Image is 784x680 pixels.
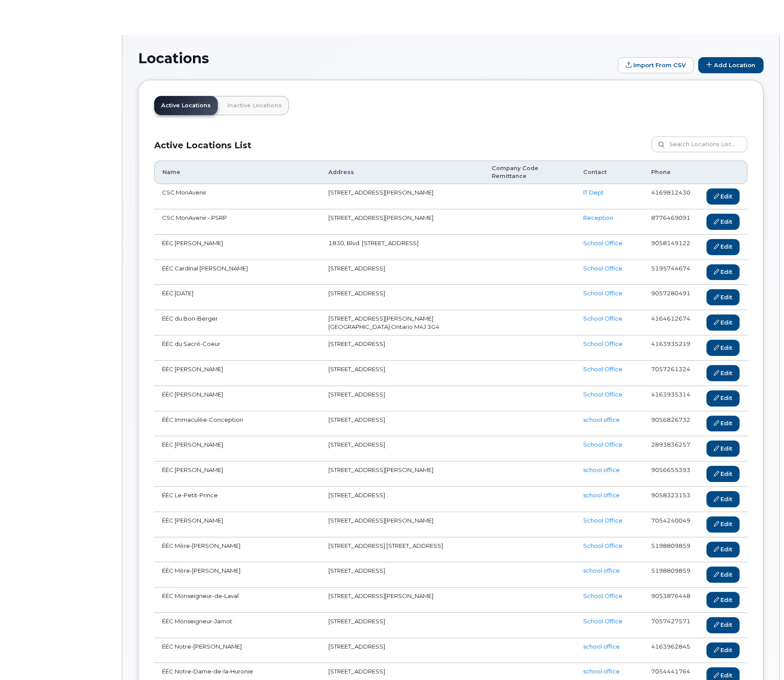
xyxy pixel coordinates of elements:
[643,235,698,260] td: 9058149122
[583,517,622,524] a: School Office
[154,285,321,310] td: ÉÉC [DATE]
[643,335,698,361] td: 4163935219
[698,57,764,74] a: Add Location
[154,310,321,335] td: ÉÉC du Bon-Berger
[154,562,321,588] td: ÉÉC Mère-[PERSON_NAME]
[643,562,698,588] td: 5198809859
[154,512,321,537] td: ÉÉC [PERSON_NAME]
[643,161,698,185] th: Phone
[652,137,747,152] input: Search Locations List...
[583,643,620,650] a: school office
[706,314,740,331] a: Edit
[643,209,698,235] td: 8776469091
[583,416,620,423] a: school office
[706,542,740,558] a: Edit
[321,310,484,335] td: [STREET_ADDRESS][PERSON_NAME] [GEOGRAPHIC_DATA] Ontario M4J 3G4
[321,285,484,310] td: [STREET_ADDRESS]
[706,188,740,205] a: Edit
[643,613,698,638] td: 7057427571
[583,239,622,246] a: School Office
[706,516,740,533] a: Edit
[706,441,740,457] a: Edit
[706,365,740,381] a: Edit
[154,411,321,437] td: ÉÉC Immaculée-Conception
[706,416,740,432] a: Edit
[706,264,740,280] a: Edit
[321,588,484,613] td: [STREET_ADDRESS][PERSON_NAME]
[154,161,321,185] th: Name
[321,386,484,411] td: [STREET_ADDRESS]
[706,617,740,633] a: Edit
[321,638,484,663] td: [STREET_ADDRESS]
[321,562,484,588] td: [STREET_ADDRESS]
[583,441,622,448] a: School Office
[154,361,321,386] td: ÉÉC [PERSON_NAME]
[706,340,740,356] a: Edit
[643,386,698,411] td: 4163935314
[643,638,698,663] td: 4163962845
[583,592,622,599] a: School Office
[643,487,698,512] td: 9058323153
[706,390,740,407] a: Edit
[220,96,289,115] a: Inactive Locations
[321,613,484,638] td: [STREET_ADDRESS]
[583,618,622,625] a: School Office
[138,51,613,66] h1: Locations
[154,235,321,260] td: ÉÉC [PERSON_NAME]
[154,139,251,152] h3: Active Locations List
[154,335,321,361] td: ÉÉC du Sacré-Coeur
[321,184,484,209] td: [STREET_ADDRESS][PERSON_NAME]
[583,214,613,221] a: Reception
[706,466,740,482] a: Edit
[321,436,484,461] td: [STREET_ADDRESS]
[583,340,622,347] a: School Office
[321,411,484,437] td: [STREET_ADDRESS]
[321,512,484,537] td: [STREET_ADDRESS][PERSON_NAME]
[643,361,698,386] td: 7057261324
[583,366,622,372] a: School Office
[643,461,698,487] td: 9056655393
[706,214,740,230] a: Edit
[583,189,604,196] a: IT Dept
[154,613,321,638] td: ÉÉC Monseigneur-Jamot
[706,491,740,507] a: Edit
[321,487,484,512] td: [STREET_ADDRESS]
[643,537,698,563] td: 5198809859
[575,161,643,185] th: Contact
[484,161,576,185] th: Company Code Remittance
[321,161,484,185] th: Address
[154,386,321,411] td: ÉÉC [PERSON_NAME]
[583,315,622,322] a: School Office
[154,487,321,512] td: ÉÉC Le-Petit-Prince
[583,492,620,499] a: school office
[643,512,698,537] td: 7054240049
[583,668,620,675] a: school office
[154,537,321,563] td: ÉÉC Mère-[PERSON_NAME]
[643,310,698,335] td: 4164612674
[154,209,321,235] td: CSC MonAvenir - PSRP
[706,239,740,255] a: Edit
[321,235,484,260] td: 1830, Blvd. [STREET_ADDRESS]
[154,184,321,209] td: CSC MonAvenir
[154,96,218,115] a: Active Locations
[643,285,698,310] td: 9057280491
[643,436,698,461] td: 2893836257
[706,592,740,608] a: Edit
[706,567,740,583] a: Edit
[583,466,620,473] a: school office
[321,335,484,361] td: [STREET_ADDRESS]
[583,290,622,297] a: School Office
[618,57,694,74] form: Import From CSV
[154,461,321,487] td: ÉÉC [PERSON_NAME]
[321,361,484,386] td: [STREET_ADDRESS]
[643,260,698,285] td: 5195744674
[321,209,484,235] td: [STREET_ADDRESS][PERSON_NAME]
[154,436,321,461] td: ÉÉC [PERSON_NAME]
[154,588,321,613] td: ÉÉC Monseigneur-de-Laval
[706,642,740,659] a: Edit
[154,638,321,663] td: ÉÉC Notre-[PERSON_NAME]
[583,265,622,272] a: School Office
[706,289,740,305] a: Edit
[321,537,484,563] td: [STREET_ADDRESS] [STREET_ADDRESS]
[154,260,321,285] td: ÉÉC Cardinal [PERSON_NAME]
